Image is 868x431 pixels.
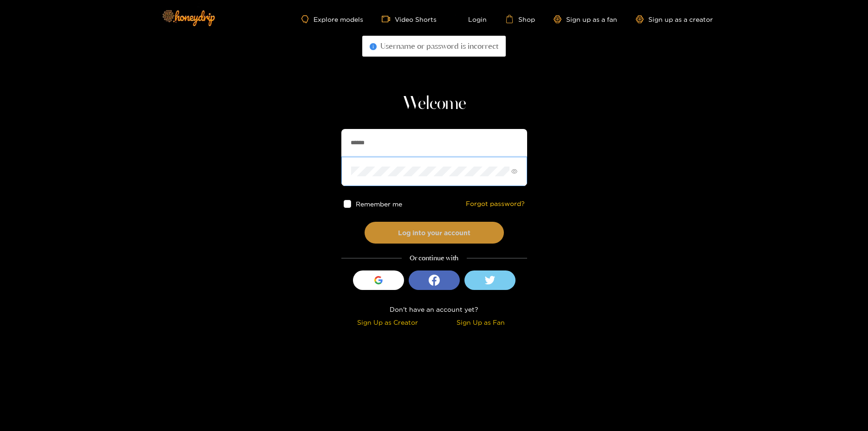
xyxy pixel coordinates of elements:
[341,304,527,315] div: Don't have an account yet?
[370,43,377,50] span: info-circle
[505,15,535,23] a: Shop
[554,15,617,23] a: Sign up as a fan
[636,15,713,23] a: Sign up as a creator
[365,222,504,244] button: Log into your account
[382,15,395,23] span: video-camera
[437,317,525,328] div: Sign Up as Fan
[344,317,432,328] div: Sign Up as Creator
[511,168,517,174] span: eye
[356,200,402,207] span: Remember me
[380,41,498,51] span: Username or password is incorrect
[455,15,487,23] a: Login
[301,15,363,23] a: Explore models
[466,200,525,208] a: Forgot password?
[382,15,437,23] a: Video Shorts
[341,253,527,264] div: Or continue with
[341,93,527,115] h1: Welcome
